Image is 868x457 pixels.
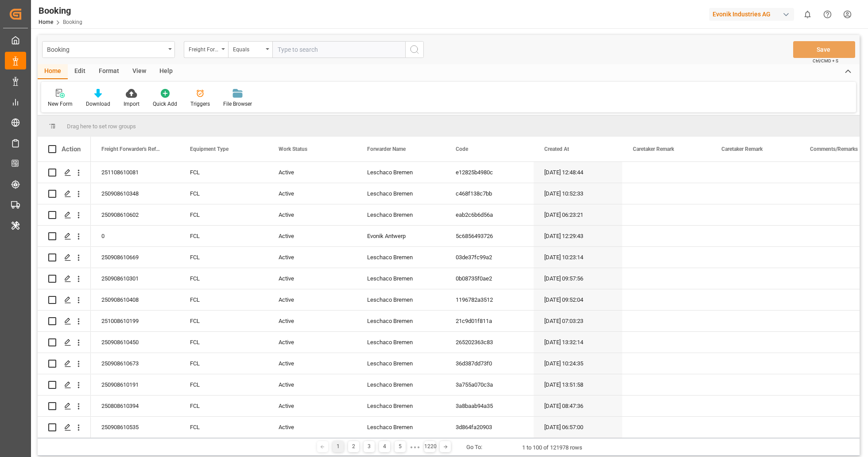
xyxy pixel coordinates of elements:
div: Format [92,64,126,79]
span: Comments/Remarks [810,146,858,152]
span: Equipment Type [190,146,229,152]
button: open menu [42,41,175,58]
div: 1220 [424,441,435,452]
input: Type to search [272,41,405,58]
span: Ctrl/CMD + S [813,58,838,64]
div: 5 [395,441,406,452]
div: 250908610450 [91,332,179,353]
div: Leschaco Bremen [356,162,445,183]
div: Active [268,183,356,204]
div: Booking [39,4,82,17]
div: Booking [47,43,165,54]
div: eab2c6b6d56a [445,204,534,225]
div: FCL [179,183,268,204]
div: 3a755a070c3a [445,374,534,395]
div: c468f138c7bb [445,183,534,204]
button: show 0 new notifications [798,4,818,24]
div: 1196782a3512 [445,289,534,310]
div: 3 [364,441,375,452]
div: Active [268,289,356,310]
div: Leschaco Bremen [356,311,445,331]
div: Leschaco Bremen [356,417,445,438]
div: Home [38,64,68,79]
div: FCL [179,396,268,416]
div: 3a8baab94a35 [445,396,534,416]
div: 250908610191 [91,374,179,395]
div: Freight Forwarder's Reference No. [189,43,219,54]
div: 250808610394 [91,396,179,416]
div: Help [153,64,179,79]
a: Home [39,19,53,25]
div: e12825b4980c [445,162,534,183]
div: FCL [179,268,268,289]
div: Active [268,332,356,353]
button: open menu [228,41,272,58]
div: Leschaco Bremen [356,268,445,289]
div: FCL [179,353,268,374]
div: Evonik Antwerp [356,226,445,246]
div: Press SPACE to select this row. [38,374,91,396]
div: Active [268,247,356,268]
button: open menu [184,41,228,58]
div: Active [268,268,356,289]
div: View [126,64,153,79]
div: Active [268,396,356,416]
button: Evonik Industries AG [709,6,798,23]
div: Press SPACE to select this row. [38,183,91,204]
div: 250908610535 [91,417,179,438]
div: [DATE] 12:48:44 [534,162,622,183]
div: [DATE] 10:52:33 [534,183,622,204]
div: [DATE] 10:23:14 [534,247,622,268]
div: Press SPACE to select this row. [38,226,91,247]
div: 251108610081 [91,162,179,183]
div: Go To: [466,443,482,452]
div: [DATE] 10:24:35 [534,353,622,374]
div: Press SPACE to select this row. [38,289,91,311]
div: Leschaco Bremen [356,183,445,204]
div: Press SPACE to select this row. [38,204,91,226]
div: Active [268,204,356,225]
span: Freight Forwarder's Reference No. [101,146,161,152]
div: Active [268,417,356,438]
div: 251008610199 [91,311,179,331]
span: Code [456,146,468,152]
div: [DATE] 13:51:58 [534,374,622,395]
div: Press SPACE to select this row. [38,396,91,417]
div: FCL [179,204,268,225]
div: 5c6856493726 [445,226,534,246]
div: Action [62,145,81,153]
div: Leschaco Bremen [356,289,445,310]
div: Leschaco Bremen [356,332,445,353]
div: 4 [379,441,390,452]
div: FCL [179,374,268,395]
div: 0 [91,226,179,246]
div: New Form [48,100,73,108]
div: 250908610348 [91,183,179,204]
div: Import [124,100,139,108]
div: 250908610669 [91,247,179,268]
div: Leschaco Bremen [356,353,445,374]
button: Save [793,41,855,58]
div: 03de37fc99a2 [445,247,534,268]
div: Active [268,162,356,183]
div: 21c9d01f811a [445,311,534,331]
div: [DATE] 06:23:21 [534,204,622,225]
button: search button [405,41,424,58]
div: [DATE] 12:29:43 [534,226,622,246]
div: FCL [179,311,268,331]
div: Active [268,226,356,246]
div: Leschaco Bremen [356,374,445,395]
div: ● ● ● [410,444,420,450]
span: Caretaker Remark [721,146,763,152]
div: [DATE] 06:57:00 [534,417,622,438]
div: Triggers [190,100,210,108]
div: 0b08735f0ae2 [445,268,534,289]
div: 250908610408 [91,289,179,310]
div: 2 [348,441,359,452]
div: FCL [179,332,268,353]
div: 1 [333,441,344,452]
div: 250908610673 [91,353,179,374]
span: Drag here to set row groups [67,123,136,130]
div: [DATE] 08:47:36 [534,396,622,416]
div: Quick Add [153,100,177,108]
